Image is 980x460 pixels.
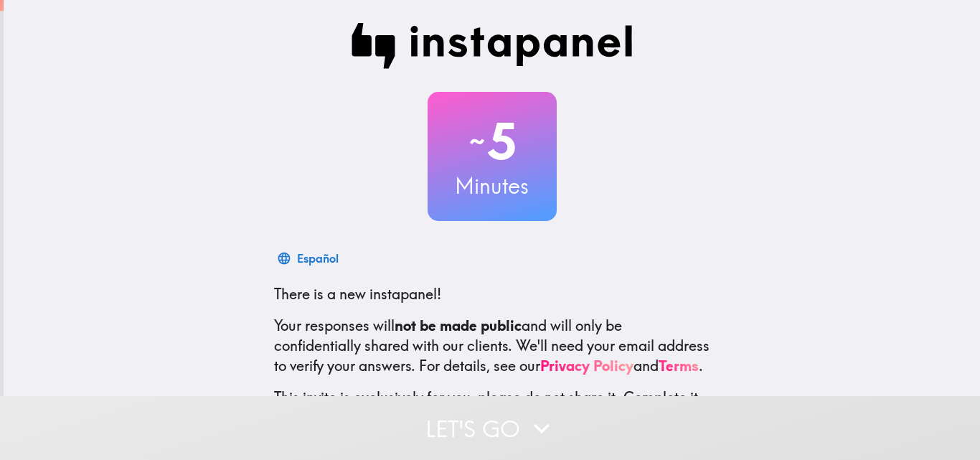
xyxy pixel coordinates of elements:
[274,244,344,273] button: Español
[467,120,487,163] span: ~
[352,23,633,69] img: Instapanel
[297,248,339,268] div: Español
[395,316,522,334] b: not be made public
[274,285,441,303] span: There is a new instapanel!
[274,316,710,376] p: Your responses will and will only be confidentially shared with our clients. We'll need your emai...
[428,112,557,171] h2: 5
[659,357,699,375] a: Terms
[274,388,710,428] p: This invite is exclusively for you, please do not share it. Complete it soon because spots are li...
[540,357,633,375] a: Privacy Policy
[428,171,557,201] h3: Minutes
